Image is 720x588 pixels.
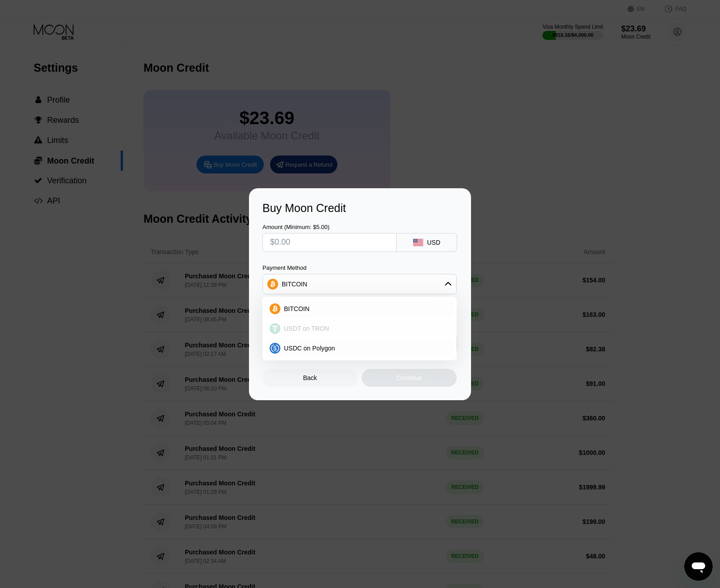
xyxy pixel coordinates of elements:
[427,239,441,246] div: USD
[265,339,454,357] div: USDC on Polygon
[262,369,358,387] div: Back
[303,374,317,381] div: Back
[282,281,307,288] div: BITCOIN
[270,233,389,251] input: $0.00
[265,320,454,337] div: USDT on TRON
[684,552,713,581] iframe: Mesajlaşma penceresini başlatma düğmesi
[263,275,456,293] div: BITCOIN
[265,300,454,318] div: BITCOIN
[284,325,329,332] span: USDT on TRON
[284,305,310,312] span: BITCOIN
[262,202,458,215] div: Buy Moon Credit
[262,224,397,230] div: Amount (Minimum: $5.00)
[262,264,457,271] div: Payment Method
[284,345,335,352] span: USDC on Polygon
